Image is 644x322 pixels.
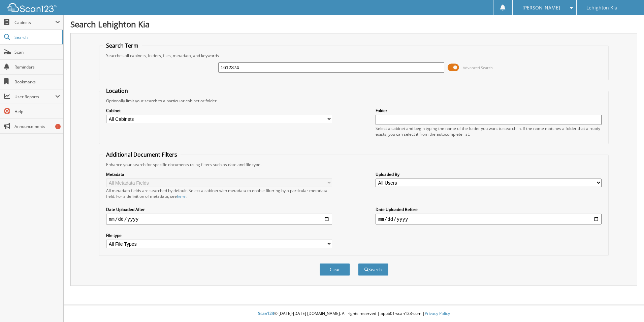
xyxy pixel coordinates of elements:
[376,108,602,113] label: Folder
[103,162,605,167] div: Enhance your search for specific documents using filters such as date and file type.
[103,98,605,104] div: Optionally limit your search to a particular cabinet or folder
[14,94,55,100] span: User Reports
[14,34,59,40] span: Search
[106,207,332,212] label: Date Uploaded After
[106,214,332,224] input: start
[106,188,332,199] div: All metadata fields are searched by default. Select a cabinet with metadata to enable filtering b...
[70,19,637,30] h1: Search Lehighton Kia
[103,151,181,158] legend: Additional Document Filters
[376,207,602,212] label: Date Uploaded Before
[14,79,60,85] span: Bookmarks
[376,214,602,224] input: end
[14,64,60,70] span: Reminders
[586,6,617,10] span: Lehighton Kia
[64,305,644,322] div: © [DATE]-[DATE] [DOMAIN_NAME]. All rights reserved | appb01-scan123-com |
[14,20,55,25] span: Cabinets
[106,108,332,113] label: Cabinet
[55,124,61,129] div: 1
[177,193,186,199] a: here
[103,53,605,58] div: Searches all cabinets, folders, files, metadata, and keywords
[7,3,57,12] img: scan123-logo-white.svg
[14,109,60,114] span: Help
[425,311,450,316] a: Privacy Policy
[14,124,60,129] span: Announcements
[258,311,274,316] span: Scan123
[106,171,332,177] label: Metadata
[522,6,560,10] span: [PERSON_NAME]
[358,263,388,276] button: Search
[376,171,602,177] label: Uploaded By
[376,126,602,137] div: Select a cabinet and begin typing the name of the folder you want to search in. If the name match...
[14,49,60,55] span: Scan
[463,65,493,70] span: Advanced Search
[103,42,142,49] legend: Search Term
[103,87,131,95] legend: Location
[106,233,332,238] label: File type
[320,263,350,276] button: Clear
